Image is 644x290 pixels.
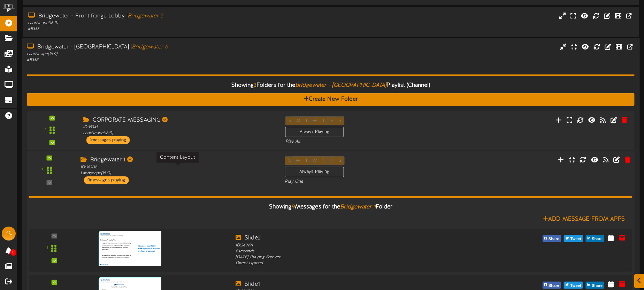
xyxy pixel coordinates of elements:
span: 0 [10,249,16,256]
div: CORPORATE MESSAGING [83,116,275,124]
button: Tweet [564,235,583,242]
i: Bridgewater 1 [340,204,375,210]
button: Add Message From Apps [541,215,627,224]
div: Direct Upload [236,260,476,266]
span: Share [547,282,561,290]
span: Share [547,235,561,243]
i: Bridgewater 6 [132,44,168,50]
button: Tweet [564,282,583,289]
div: ID: 349191 8 seconds [236,242,476,254]
button: Share [586,235,604,242]
i: Bridgewater 5 [128,13,163,19]
div: # 8357 [28,26,274,32]
div: Slide1 [236,281,476,289]
div: Showing Messages for the Folder [24,200,638,215]
span: 9 [292,204,295,210]
div: [DATE] - Playing Forever [236,254,476,260]
div: Play One [285,179,428,185]
span: Share [590,235,604,243]
div: ID: 15345 Landscape ( 16:9 ) [83,124,275,136]
div: Landscape ( 16:9 ) [27,51,274,57]
div: Showing Folders for the Playlist (Channel) [22,78,639,93]
span: Tweet [569,282,583,290]
div: Always Playing [285,127,344,137]
div: Always Playing [285,167,344,177]
div: Bridgewater - Front Range Lobby | [28,12,274,20]
span: Share [590,282,604,290]
div: YC [2,227,16,241]
div: ID: 14006 Landscape ( 16:9 ) [80,164,274,176]
div: Play All [285,139,427,145]
img: 22af44cf-be1b-4c5d-869b-d1715417fc7f.jpg [99,231,161,266]
button: Share [542,235,561,242]
button: Share [542,282,561,289]
button: Create New Folder [27,93,634,106]
div: Bridgewater 1 [80,156,274,164]
i: Bridgewater - [GEOGRAPHIC_DATA] [295,82,387,89]
button: Share [586,282,604,289]
div: # 8358 [27,57,274,63]
div: Landscape ( 16:9 ) [28,20,274,26]
div: 1 messages playing [86,136,130,144]
span: Tweet [569,235,583,243]
div: 9 messages playing [84,176,129,184]
div: Slide2 [236,234,476,242]
div: Bridgewater - [GEOGRAPHIC_DATA] | [27,43,274,51]
span: 3 [254,82,256,89]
